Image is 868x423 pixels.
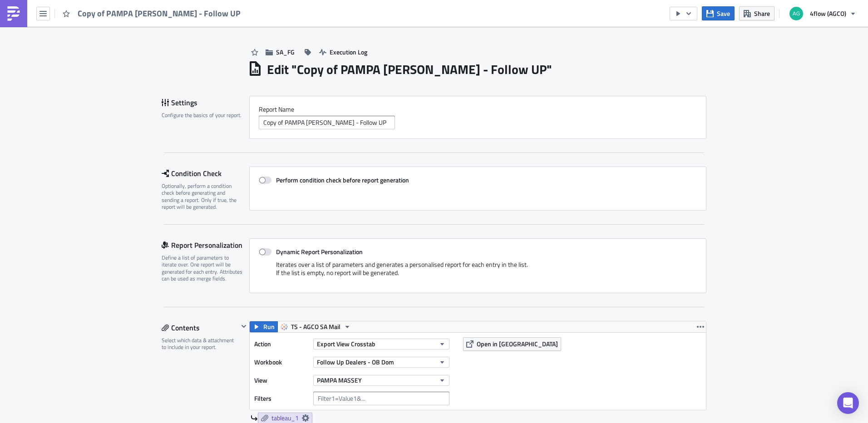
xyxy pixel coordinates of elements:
span: Follow Up Dealers - OB Dom [317,357,394,367]
span: Prezado amigo concessionário, [4,24,92,31]
span: Run [263,321,275,332]
span: Copy of PAMPA [PERSON_NAME] - Follow UP [78,8,242,19]
span: tableau_1 [271,414,299,422]
span: Open in [GEOGRAPHIC_DATA] [477,339,558,349]
body: Rich Text Area. Press ALT-0 for help. [4,4,434,51]
span: Olá, tudo bem? [4,4,47,11]
button: Save [702,6,735,20]
button: TS - AGCO SA Mail [277,321,354,332]
label: View [254,374,309,387]
span: Save [717,9,730,18]
span: TS - AGCO SA Mail [291,321,340,332]
span: Segue follow up referente as notas fiscais que já estão em processo de transportes com sua respec... [4,44,433,51]
button: Export View Crosstab [313,339,449,349]
button: Follow Up Dealers - OB Dom [313,357,449,368]
button: PAMPA MASSEY [313,375,449,386]
button: Execution Log [315,45,372,59]
img: Avatar [789,6,804,21]
label: Report Nam﻿e [259,105,697,113]
div: Configure the basics of your report. [162,112,243,118]
button: Share [739,6,774,20]
label: Workbook [254,355,309,369]
div: Open Intercom Messenger [837,392,859,414]
span: SA_FG [276,47,295,57]
input: Filter1=Value1&... [313,392,449,405]
span: PAMPA MASSEY [317,375,362,385]
img: PushMetrics [6,6,21,21]
button: SA_FG [261,45,299,59]
strong: Perform condition check before report generation [276,175,409,185]
div: Optionally, perform a condition check before generating and sending a report. Only if true, the r... [162,182,243,211]
label: Filters [254,392,309,405]
span: Execution Log [330,47,367,57]
div: Report Personalization [162,238,249,252]
span: Share [754,9,770,18]
button: 4flow (AGCO) [784,4,861,24]
h1: Edit " Copy of PAMPA [PERSON_NAME] - Follow UP " [267,61,552,78]
div: Settings [162,96,249,109]
div: Contents [162,321,238,334]
button: Hide content [238,321,249,332]
span: Export View Crosstab [317,339,375,349]
label: Action [254,337,309,351]
button: Run [250,321,278,332]
div: Condition Check [162,167,249,180]
div: Define a list of parameters to iterate over. One report will be generated for each entry. Attribu... [162,254,243,282]
button: Open in [GEOGRAPHIC_DATA] [463,337,561,351]
div: Select which data & attachment to include in your report. [162,337,238,351]
div: Iterates over a list of parameters and generates a personalised report for each entry in the list... [259,261,697,284]
strong: Dynamic Report Personalization [276,247,363,256]
span: 4flow (AGCO) [810,9,846,18]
